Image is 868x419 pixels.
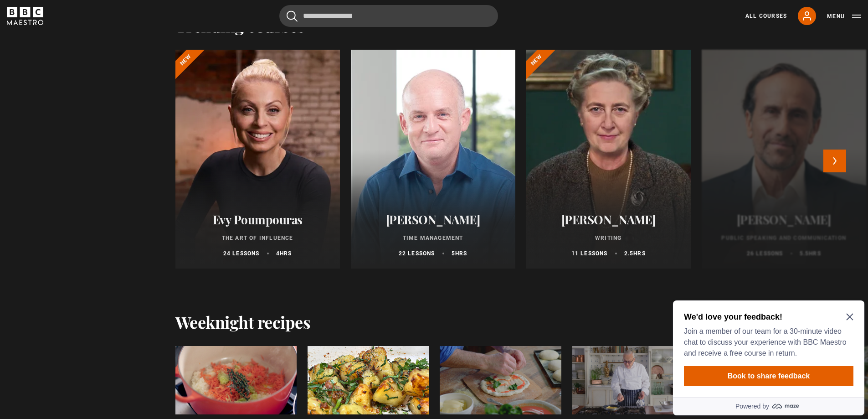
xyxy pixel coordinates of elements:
h2: [PERSON_NAME] [713,212,855,227]
input: Search [279,5,498,27]
button: Toggle navigation [827,12,861,21]
a: [PERSON_NAME] Time Management 22 lessons 5hrs [351,50,515,269]
p: 24 lessons [223,249,260,258]
a: [PERSON_NAME] Writing 11 lessons 2.5hrs New [526,50,691,269]
abbr: hrs [809,250,821,257]
p: Public Speaking and Communication [713,234,855,242]
p: Writing [537,234,680,242]
p: The Art of Influence [186,234,329,242]
button: Book to share feedback [15,69,184,89]
h2: We'd love your feedback! [15,15,180,26]
h2: Trending courses [175,16,305,35]
a: [PERSON_NAME] Public Speaking and Communication 26 lessons 5.5hrs [702,50,866,269]
p: 5.5 [800,249,821,258]
p: Join a member of our team for a 30-minute video chat to discuss your experience with BBC Maestro ... [15,29,180,62]
button: Submit the search query [287,10,298,22]
p: 22 lessons [399,249,435,258]
h2: Evy Poumpouras [186,212,329,227]
svg: BBC Maestro [7,7,43,25]
p: Time Management [362,234,504,242]
abbr: hrs [280,250,292,257]
p: 5 [452,249,467,258]
p: 4 [276,249,292,258]
p: 2.5 [624,249,646,258]
h2: [PERSON_NAME] [362,212,504,227]
h2: Weeknight recipes [175,312,311,331]
a: Powered by maze [4,100,195,119]
h2: [PERSON_NAME] [537,212,680,227]
div: Optional study invitation [4,4,195,119]
abbr: hrs [633,250,646,257]
p: 26 lessons [747,249,783,258]
p: 11 lessons [571,249,608,258]
button: Close Maze Prompt [177,16,184,24]
a: Evy Poumpouras The Art of Influence 24 lessons 4hrs New [175,50,340,269]
a: All Courses [745,12,787,20]
abbr: hrs [455,250,467,257]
